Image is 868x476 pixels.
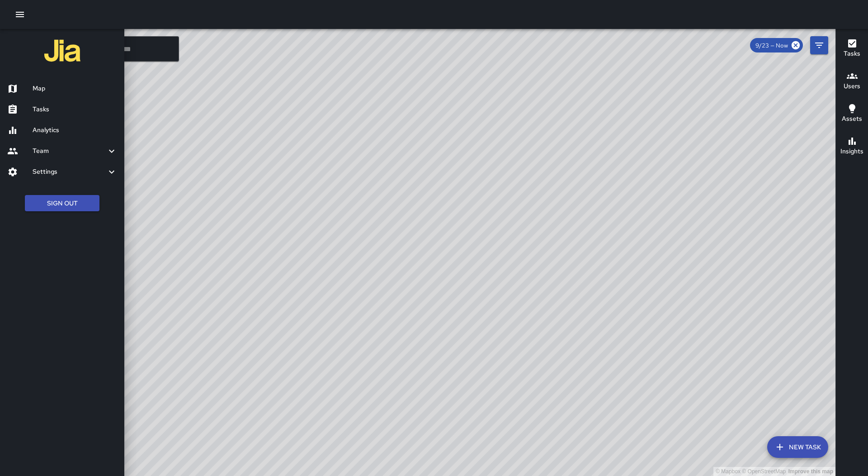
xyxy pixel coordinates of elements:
h6: Tasks [33,105,117,114]
button: Sign Out [25,195,99,212]
h6: Insights [840,147,863,157]
h6: Users [844,81,860,91]
button: New Task [767,436,828,458]
img: jia-logo [44,33,80,69]
h6: Assets [842,114,862,124]
h6: Tasks [844,49,860,59]
h6: Analytics [33,125,117,135]
h6: Team [33,146,106,156]
h6: Settings [33,167,106,177]
h6: Map [33,84,117,94]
